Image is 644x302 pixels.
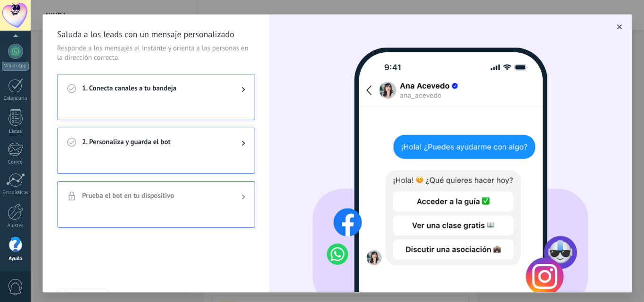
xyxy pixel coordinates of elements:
[57,29,255,40] span: Saluda a los leads con un mensaje personalizado
[2,62,29,71] div: WhatsApp
[2,256,29,262] div: Ayuda
[2,190,29,196] div: Estadísticas
[82,191,226,203] span: Prueba el bot en tu dispositivo
[2,96,29,102] div: Calendario
[2,159,29,165] div: Correo
[2,223,29,229] div: Ajustes
[57,44,255,63] span: Responde a los mensajes al instante y orienta a las personas en la dirección correcta.
[82,84,226,95] span: 1. Conecta canales a tu bandeja
[2,129,29,135] div: Listas
[82,138,226,149] span: 2. Personaliza y guarda el bot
